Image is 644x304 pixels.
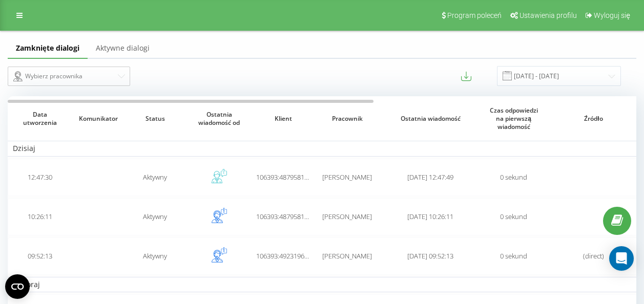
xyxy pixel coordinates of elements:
a: Aktywne dialogi [88,38,158,59]
span: [PERSON_NAME] [322,172,372,182]
span: (direct) [583,251,604,260]
button: Open CMP widget [5,274,30,299]
td: Aktywny [123,237,187,275]
a: Zamknięte dialogi [8,38,88,59]
span: [DATE] 09:52:13 [407,251,453,260]
span: Ostatnia wiadomość [389,115,472,123]
div: Open Intercom Messenger [609,246,634,271]
span: Data utworzenia [15,111,64,126]
span: [PERSON_NAME] [322,251,372,260]
span: 106393:492319632368 [256,251,322,260]
td: 12:47:30 [8,159,72,196]
td: 10:26:11 [8,198,72,235]
span: Program poleceń [447,11,502,19]
span: Status [131,115,179,123]
span: Ostatnia wiadomość od [195,111,243,126]
span: Ustawienia profilu [520,11,577,19]
td: Aktywny [123,159,187,196]
div: Wybierz pracownika [13,70,116,82]
td: 0 sekund [482,159,546,196]
span: [DATE] 12:47:49 [407,172,453,182]
span: Klient [259,115,307,123]
span: Źródło [555,115,632,123]
span: Pracownik [323,115,371,123]
span: [DATE] 10:26:11 [407,212,453,221]
span: Wyloguj się [594,11,630,19]
td: 0 sekund [482,237,546,275]
button: Eksportuj wiadomości [461,71,471,81]
span: Komunikator [79,115,116,123]
td: 0 sekund [482,198,546,235]
span: Czas odpowiedzi na pierwszą wiadomość [489,106,538,131]
span: 106393:48795814800 [256,172,319,182]
td: Aktywny [123,198,187,235]
span: 106393:48795814800 [256,212,319,221]
td: 09:52:13 [8,237,72,275]
span: [PERSON_NAME] [322,212,372,221]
